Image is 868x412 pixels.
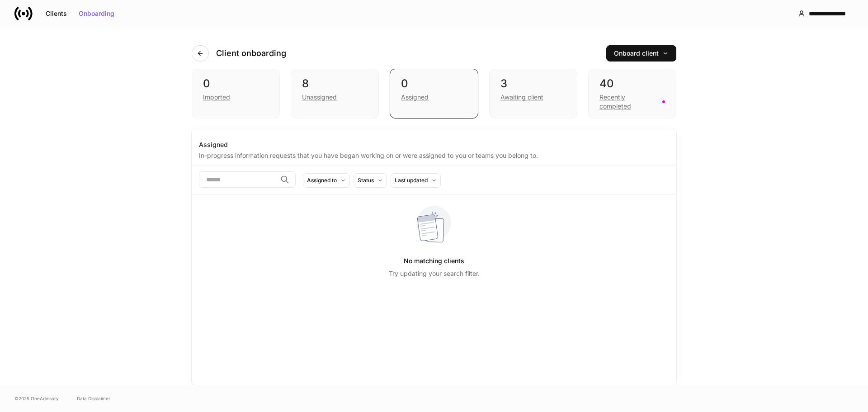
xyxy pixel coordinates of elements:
a: Data Disclaimer [77,395,110,402]
div: 0 [203,76,269,91]
div: Imported [203,93,230,102]
p: Try updating your search filter. [389,269,480,278]
div: Last updated [395,176,428,185]
div: Onboarding [79,10,114,17]
div: Assigned [199,140,669,149]
h4: Client onboarding [216,48,286,59]
span: © 2025 OneAdvisory [14,395,59,402]
div: 40 [599,76,665,91]
button: Clients [40,6,73,21]
div: 3 [500,76,566,91]
button: Onboard client [606,45,676,62]
div: In-progress information requests that you have began working on or were assigned to you or teams ... [199,149,669,160]
button: Last updated [391,173,441,188]
div: Assigned to [307,176,337,185]
h5: No matching clients [404,253,464,269]
button: Assigned to [303,173,350,188]
div: Unassigned [302,93,337,102]
div: Assigned [401,93,429,102]
div: 8 [302,76,368,91]
div: 0Imported [192,69,280,118]
div: 3Awaiting client [489,69,577,118]
div: Onboard client [614,50,669,57]
div: Recently completed [599,93,657,111]
div: Status [358,176,374,185]
div: Clients [46,10,67,17]
div: Awaiting client [500,93,543,102]
div: 40Recently completed [588,69,676,118]
div: 8Unassigned [291,69,379,118]
div: 0Assigned [390,69,478,118]
button: Onboarding [73,6,120,21]
div: 0 [401,76,467,91]
button: Status [354,173,387,188]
